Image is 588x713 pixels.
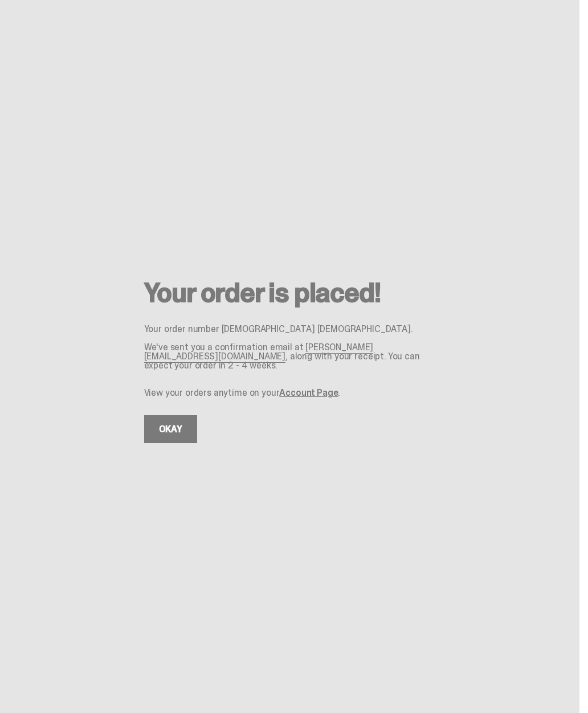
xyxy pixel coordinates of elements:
a: Account Page [279,387,338,399]
a: OKAY [144,415,197,443]
p: Your order number [DEMOGRAPHIC_DATA] [DEMOGRAPHIC_DATA]. [144,325,436,334]
h2: Your order is placed! [144,279,436,306]
p: View your orders anytime on your . [144,388,436,398]
p: We've sent you a confirmation email at , along with your receipt. You can expect your order in 2 ... [144,343,436,370]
